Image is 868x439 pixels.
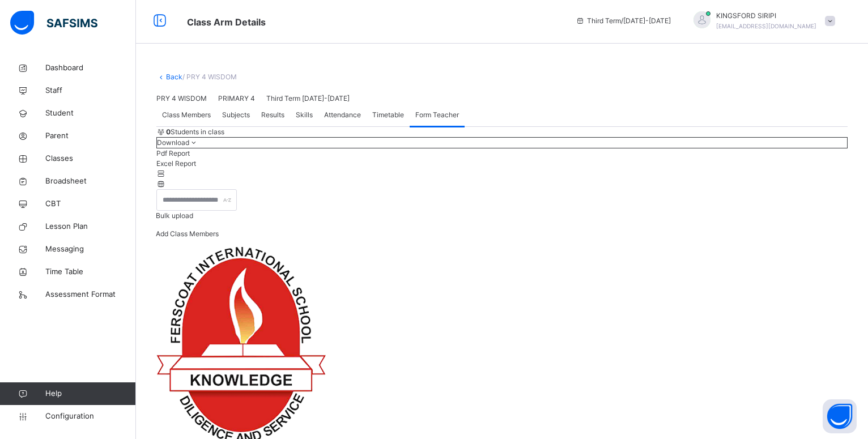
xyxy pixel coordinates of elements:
span: Subjects [222,110,250,120]
span: Download [157,138,189,147]
span: session/term information [576,16,671,26]
span: Time Table [45,266,136,278]
span: Parent [45,130,136,142]
span: KINGSFORD SIRIPI [716,11,816,21]
span: Timetable [372,110,404,120]
span: Assessment Format [45,289,136,300]
span: Form Teacher [415,110,459,120]
span: Students in class [166,127,224,137]
span: Staff [45,85,136,96]
img: safsims [10,11,97,35]
span: Classes [45,153,136,164]
span: Student [45,108,136,119]
span: [EMAIL_ADDRESS][DOMAIN_NAME] [716,23,816,29]
b: 0 [166,127,171,136]
span: Broadsheet [45,176,136,187]
span: Attendance [324,110,361,120]
span: PRY 4 WISDOM [156,94,207,103]
li: dropdown-list-item-null-0 [156,148,848,159]
span: Add Class Members [156,229,219,238]
span: Third Term [DATE]-[DATE] [266,94,350,103]
span: Messaging [45,244,136,255]
span: Results [261,110,284,120]
span: Skills [296,110,313,120]
div: KINGSFORDSIRIPI [682,11,841,31]
span: Bulk upload [156,211,193,220]
button: Open asap [823,399,857,433]
span: Configuration [45,411,135,422]
span: Help [45,388,135,399]
span: PRIMARY 4 [218,94,255,103]
span: Class Members [162,110,211,120]
span: Dashboard [45,62,136,74]
span: Class Arm Details [187,16,266,28]
span: Lesson Plan [45,221,136,232]
span: / PRY 4 WISDOM [182,73,237,81]
li: dropdown-list-item-null-1 [156,159,848,169]
span: CBT [45,198,136,210]
a: Back [166,73,182,81]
